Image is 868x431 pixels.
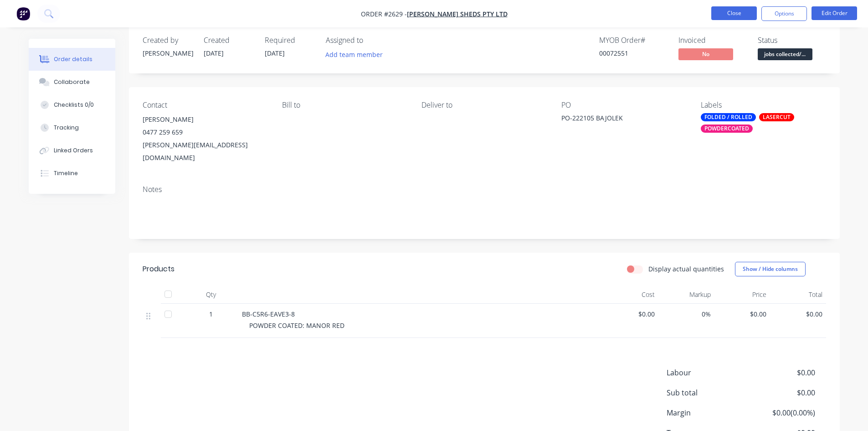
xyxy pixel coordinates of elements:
[421,101,546,109] div: Deliver to
[774,309,822,319] span: $0.00
[54,124,79,132] div: Tracking
[143,113,267,126] div: [PERSON_NAME]
[54,101,94,109] div: Checklists 0/0
[143,48,193,58] div: [PERSON_NAME]
[667,387,748,398] span: Sub total
[326,36,417,45] div: Assigned to
[29,93,115,116] button: Checklists 0/0
[29,48,115,71] button: Order details
[29,116,115,139] button: Tracking
[209,309,213,319] span: 1
[320,48,387,61] button: Add team member
[54,78,90,86] div: Collaborate
[648,264,724,274] label: Display actual quantities
[735,262,806,276] button: Show / Hide columns
[758,48,812,60] span: jobs collected/...
[282,101,407,109] div: Bill to
[143,185,826,194] div: Notes
[718,309,767,319] span: $0.00
[143,113,267,164] div: [PERSON_NAME]0477 259 659[PERSON_NAME][EMAIL_ADDRESS][DOMAIN_NAME]
[407,10,508,18] a: [PERSON_NAME] Sheds Pty Ltd
[667,367,748,378] span: Labour
[326,48,388,61] button: Add team member
[747,407,815,418] span: $0.00 ( 0.00 %)
[361,10,407,18] span: Order #2629 -
[747,367,815,378] span: $0.00
[759,113,794,121] div: LASERCUT
[16,7,30,21] img: Factory
[599,36,668,45] div: MYOB Order #
[678,36,747,45] div: Invoiced
[714,286,770,304] div: Price
[662,309,711,319] span: 0%
[249,321,344,330] span: POWDER COATED: MANOR RED
[701,101,826,109] div: Labels
[265,36,315,45] div: Required
[667,407,748,418] span: Margin
[184,286,238,304] div: Qty
[29,162,115,185] button: Timeline
[242,310,295,318] span: BB-C5R6-EAVE3-8
[204,36,254,45] div: Created
[701,113,756,121] div: FOLDED / ROLLED
[747,387,815,398] span: $0.00
[143,36,193,45] div: Created by
[812,6,857,20] button: Edit Order
[54,146,93,155] div: Linked Orders
[711,6,757,20] button: Close
[143,126,267,139] div: 0477 259 659
[143,139,267,164] div: [PERSON_NAME][EMAIL_ADDRESS][DOMAIN_NAME]
[143,264,175,275] div: Products
[658,286,714,304] div: Markup
[761,6,807,21] button: Options
[701,125,753,133] div: POWDERCOATED
[561,113,675,126] div: PO-222105 BAJOLEK
[143,101,267,109] div: Contact
[29,139,115,162] button: Linked Orders
[561,101,686,109] div: PO
[678,48,733,60] span: No
[54,169,78,177] div: Timeline
[204,49,224,57] span: [DATE]
[599,48,668,58] div: 00072551
[265,49,285,57] span: [DATE]
[758,48,812,62] button: jobs collected/...
[606,309,655,319] span: $0.00
[758,36,826,45] div: Status
[54,55,92,63] div: Order details
[770,286,826,304] div: Total
[29,71,115,93] button: Collaborate
[603,286,659,304] div: Cost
